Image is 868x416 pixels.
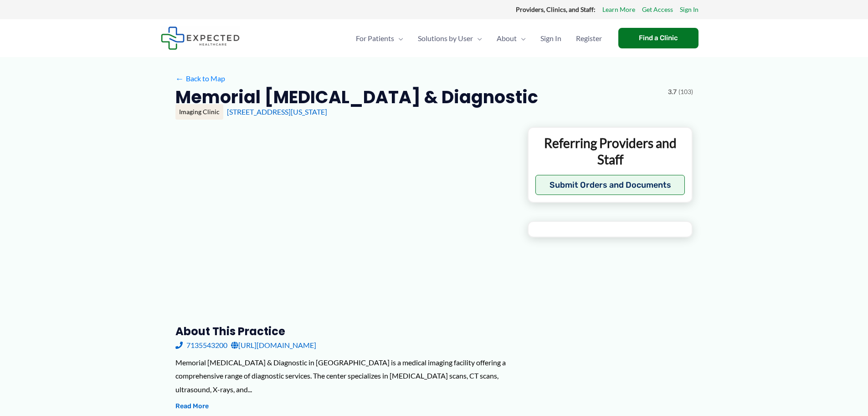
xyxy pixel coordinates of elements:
span: 3.7 [668,86,677,98]
div: Memorial [MEDICAL_DATA] & Diagnostic in [GEOGRAPHIC_DATA] is a medical imaging facility offering ... [175,356,513,396]
h3: About this practice [175,324,513,338]
span: Sign In [540,22,561,54]
img: Expected Healthcare Logo - side, dark font, small [161,26,240,50]
a: Sign In [680,4,699,16]
nav: Primary Site Navigation [349,22,609,54]
a: [STREET_ADDRESS][US_STATE] [227,107,327,116]
span: Menu Toggle [517,22,526,54]
span: Solutions by User [418,22,473,54]
a: AboutMenu Toggle [489,22,533,54]
a: Get Access [642,4,673,16]
a: Find a Clinic [618,28,699,48]
a: Learn More [602,4,635,16]
a: Solutions by UserMenu Toggle [411,22,489,54]
span: Menu Toggle [394,22,403,54]
span: For Patients [356,22,394,54]
button: Submit Orders and Documents [535,175,685,195]
span: About [497,22,517,54]
a: Register [569,22,609,54]
a: 7135543200 [175,338,227,352]
p: Referring Providers and Staff [535,135,685,168]
a: Sign In [533,22,569,54]
span: (103) [678,86,693,98]
button: Read More [175,401,209,412]
a: [URL][DOMAIN_NAME] [231,338,316,352]
span: Register [576,22,602,54]
h2: Memorial [MEDICAL_DATA] & Diagnostic [175,86,538,108]
span: Menu Toggle [473,22,482,54]
span: ← [175,74,184,83]
div: Imaging Clinic [175,104,223,120]
a: ←Back to Map [175,72,225,85]
a: For PatientsMenu Toggle [349,22,411,54]
strong: Providers, Clinics, and Staff: [516,5,596,13]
